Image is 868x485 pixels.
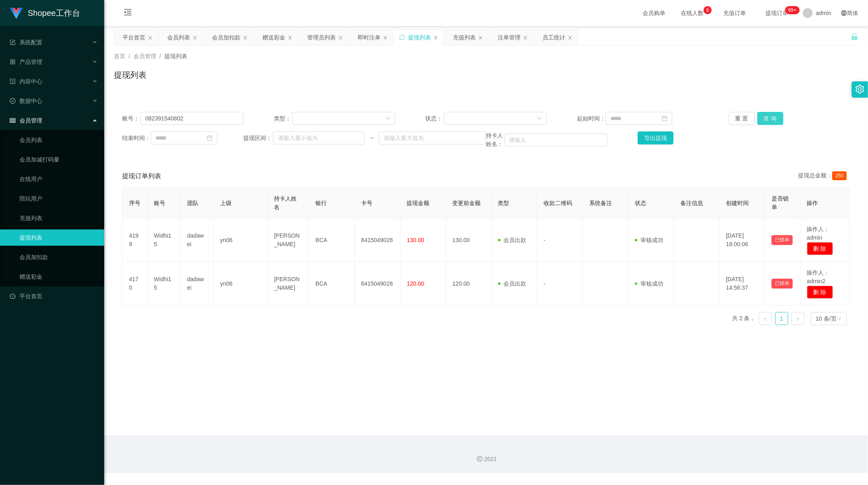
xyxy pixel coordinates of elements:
[20,151,98,168] a: 会员加减打码量
[20,210,98,226] a: 充值列表
[114,0,142,26] i: 图标: menu-fold
[816,312,837,325] div: 10 条/页
[568,35,573,40] i: 图标: close
[832,171,847,180] span: 250
[399,35,405,40] i: 图标: sync
[181,262,214,306] td: dadawei
[361,200,373,206] span: 卡号
[355,262,400,306] td: 8415049028
[167,30,190,45] div: 会员列表
[164,53,187,59] span: 提现列表
[274,195,297,210] span: 持卡人姓名
[505,133,608,146] input: 请输入
[635,280,663,287] span: 审核成功
[214,262,267,306] td: yn06
[10,59,15,65] i: 图标: appstore-o
[192,35,197,40] i: 图标: close
[638,131,673,144] button: 导出提现
[796,317,800,321] i: 图标: right
[274,114,293,123] span: 类型：
[523,35,528,40] i: 图标: close
[10,8,23,19] img: logo.9652507e.png
[498,200,509,206] span: 类型
[807,286,833,299] button: 删 除
[10,98,42,104] span: 数据中心
[129,200,140,206] span: 序号
[307,30,336,45] div: 管理员列表
[20,171,98,187] a: 在线用户
[408,30,431,45] div: 提现列表
[122,218,147,262] td: 4199
[273,131,365,144] input: 请输入最小值为
[635,200,646,206] span: 状态
[122,134,151,142] span: 结束时间：
[680,200,703,206] span: 备注信息
[10,98,15,104] i: 图标: check-circle-o
[841,10,847,16] i: 图标: global
[385,116,390,122] i: 图标: down
[433,35,438,40] i: 图标: close
[726,200,749,206] span: 创建时间
[309,262,354,306] td: BCA
[154,200,165,206] span: 账号
[20,132,98,148] a: 会员列表
[20,269,98,285] a: 赠送彩金
[807,242,833,255] button: 删 除
[759,312,772,325] li: 上一页
[719,218,765,262] td: [DATE] 18:00:06
[268,218,309,262] td: [PERSON_NAME]
[785,6,800,14] sup: 267
[10,117,42,124] span: 会员管理
[851,33,858,40] i: 图标: unlock
[207,135,212,141] i: 图标: calendar
[181,218,214,262] td: dadawei
[807,200,818,206] span: 操作
[542,30,565,45] div: 员工统计
[537,116,542,122] i: 图标: down
[122,262,147,306] td: 4170
[10,9,80,16] a: Shopee工作台
[122,30,145,45] div: 平台首页
[122,114,140,123] span: 账号：
[288,35,293,40] i: 图标: close
[147,262,181,306] td: Widhi15
[407,237,424,243] span: 130.00
[776,312,788,325] a: 1
[122,171,161,181] span: 提现订单列表
[706,6,709,14] p: 8
[20,229,98,246] a: 提现列表
[379,131,486,144] input: 请输入最大值为
[425,114,444,123] span: 状态：
[133,53,156,59] span: 会员管理
[757,112,783,125] button: 查 询
[10,118,15,123] i: 图标: table
[772,279,793,288] button: 已锁单
[761,10,792,16] span: 提现订单
[220,200,232,206] span: 上级
[446,262,492,306] td: 120.00
[309,218,354,262] td: BCA
[383,35,388,40] i: 图标: close
[365,134,379,142] span: ~
[407,200,430,206] span: 提现金额
[10,59,42,65] span: 产品管理
[477,456,483,462] i: 图标: copyright
[589,200,612,206] span: 系统备注
[10,79,15,84] i: 图标: profile
[129,53,130,59] span: /
[763,317,768,321] i: 图标: left
[855,85,864,94] i: 图标: setting
[315,200,327,206] span: 银行
[453,30,476,45] div: 充值列表
[160,53,161,59] span: /
[704,6,712,14] sup: 8
[268,262,309,306] td: [PERSON_NAME]
[10,288,98,304] a: 图标: dashboard平台首页
[478,35,483,40] i: 图标: close
[358,30,380,45] div: 即时注单
[662,116,667,121] i: 图标: calendar
[140,112,243,125] input: 请输入
[677,10,708,16] span: 在线人数
[498,30,520,45] div: 注单管理
[20,249,98,265] a: 会员加扣款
